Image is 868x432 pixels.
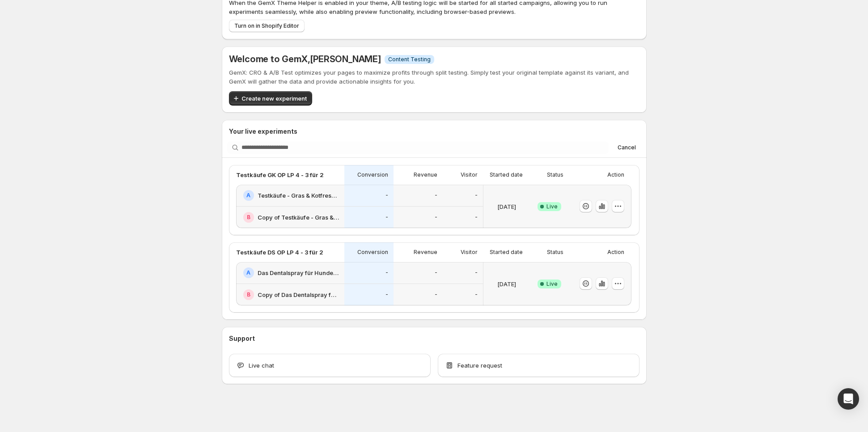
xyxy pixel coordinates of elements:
[475,192,478,199] p: -
[385,214,388,221] p: -
[229,68,639,86] p: GemX: CRO & A/B Test optimizes your pages to maximize profits through split testing. Simply test ...
[388,56,431,63] span: Content Testing
[234,22,299,30] span: Turn on in Shopify Editor
[249,361,274,370] span: Live chat
[607,249,624,256] p: Action
[229,20,305,32] button: Turn on in Shopify Editor
[385,291,388,298] p: -
[229,91,312,106] button: Create new experiment
[490,249,523,256] p: Started date
[385,269,388,276] p: -
[475,291,478,298] p: -
[236,170,324,179] p: Testkäufe GK OP LP 4 - 3 für 2
[414,171,437,178] p: Revenue
[461,171,478,178] p: Visitor
[546,280,558,288] span: Live
[258,268,339,277] h2: Das Dentalspray für Hunde: Jetzt Neukunden Deal sichern!-v1-test
[497,280,516,288] p: [DATE]
[414,249,437,256] p: Revenue
[461,249,478,256] p: Visitor
[258,191,339,200] h2: Testkäufe - Gras & Kotfresser Drops für Hunde: Jetzt Neukunden Deal sichern!-v2
[247,291,250,298] h2: B
[435,291,437,298] p: -
[838,388,859,410] div: Open Intercom Messenger
[435,269,437,276] p: -
[385,192,388,199] p: -
[457,361,502,370] span: Feature request
[246,192,250,199] h2: A
[547,249,563,256] p: Status
[246,269,250,276] h2: A
[229,54,381,64] h5: Welcome to GemX
[614,142,639,153] button: Cancel
[258,290,339,299] h2: Copy of Das Dentalspray für Hunde: Jetzt Neukunden Deal sichern!-v1-test
[435,214,437,221] p: -
[236,248,323,257] p: Testkäufe DS OP LP 4 - 3 für 2
[497,202,516,211] p: [DATE]
[229,127,297,136] h3: Your live experiments
[308,54,381,64] span: , [PERSON_NAME]
[607,171,624,178] p: Action
[247,214,250,221] h2: B
[258,213,339,222] h2: Copy of Testkäufe - Gras & Kotfresser Drops für Hunde: Jetzt Neukunden Deal sichern!-v2
[435,192,437,199] p: -
[490,171,523,178] p: Started date
[357,249,388,256] p: Conversion
[546,203,558,210] span: Live
[618,144,636,151] span: Cancel
[547,171,563,178] p: Status
[357,171,388,178] p: Conversion
[229,334,255,343] h3: Support
[241,94,307,103] span: Create new experiment
[475,214,478,221] p: -
[475,269,478,276] p: -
